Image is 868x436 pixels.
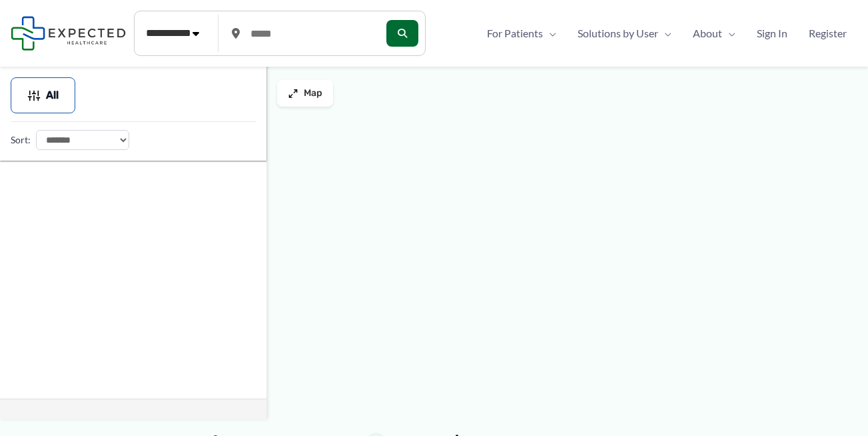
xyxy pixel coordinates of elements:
span: Menu Toggle [722,23,735,43]
img: Maximize [288,88,298,99]
button: All [11,77,75,113]
img: Expected Healthcare Logo - side, dark font, small [11,16,126,50]
a: For PatientsMenu Toggle [476,23,567,43]
img: Filter [27,89,41,102]
a: Sign In [746,23,798,43]
span: About [693,23,722,43]
span: Menu Toggle [658,23,671,43]
span: Sign In [757,23,787,43]
span: Register [809,23,847,43]
button: Map [277,80,333,107]
span: Menu Toggle [543,23,556,43]
span: All [46,91,59,100]
span: Map [304,88,322,99]
label: Sort: [11,131,31,149]
a: Register [798,23,857,43]
a: AboutMenu Toggle [682,23,746,43]
a: Solutions by UserMenu Toggle [567,23,682,43]
span: For Patients [487,23,543,43]
span: Solutions by User [578,23,658,43]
